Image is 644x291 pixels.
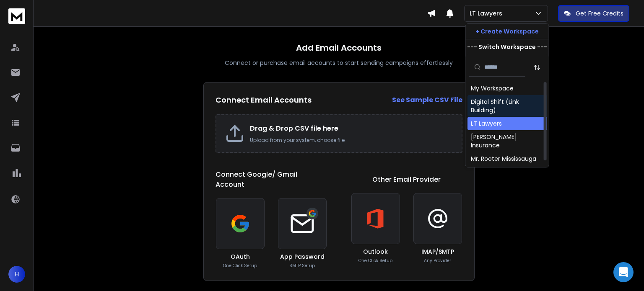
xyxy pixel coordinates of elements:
[471,98,544,114] div: Digital Shift (Link Building)
[250,124,453,134] h2: Drag & Drop CSV file here
[466,24,549,39] button: + Create Workspace
[558,5,629,22] button: Get Free Credits
[470,9,506,18] p: LT Lawyers
[250,137,453,144] p: Upload from your system, choose file
[8,266,25,283] button: H
[289,263,315,269] p: SMTP Setup
[358,258,392,264] p: One Click Setup
[471,133,544,149] div: [PERSON_NAME] Insurance
[231,252,250,261] h3: OAuth
[8,8,25,24] img: logo
[471,155,536,163] div: Mr. Rooter Mississauga
[424,258,451,264] p: Any Provider
[467,43,547,51] p: --- Switch Workspace ---
[392,95,462,105] strong: See Sample CSV File
[421,247,454,256] h3: IMAP/SMTP
[280,252,325,261] h3: App Password
[223,263,257,269] p: One Click Setup
[216,170,327,190] h1: Connect Google/ Gmail Account
[296,42,382,54] h1: Add Email Accounts
[471,84,514,93] div: My Workspace
[392,95,462,105] a: See Sample CSV File
[475,27,539,36] p: + Create Workspace
[576,9,623,18] p: Get Free Credits
[529,59,545,76] button: Sort by Sort A-Z
[216,94,312,106] h2: Connect Email Accounts
[363,247,388,256] h3: Outlook
[613,262,634,282] div: Open Intercom Messenger
[225,59,453,67] p: Connect or purchase email accounts to start sending campaigns effortlessly
[372,175,441,185] h1: Other Email Provider
[471,119,502,128] div: LT Lawyers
